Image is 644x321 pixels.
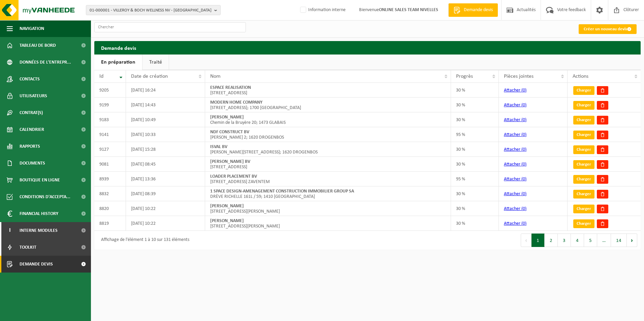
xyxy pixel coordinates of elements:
[90,5,212,15] span: 01-000001 - VILLEROY & BOCH WELLNESS NV - [GEOGRAPHIC_DATA]
[523,103,525,108] span: 0
[126,112,205,127] td: [DATE] 10:49
[20,155,45,172] span: Documents
[205,142,451,157] td: [PERSON_NAME][STREET_ADDRESS]; 1620 DROGENBOS
[451,83,499,98] td: 30 %
[573,101,594,110] a: Charger
[462,7,494,13] span: Demande devis
[448,3,498,17] a: Demande devis
[205,201,451,216] td: [STREET_ADDRESS][PERSON_NAME]
[20,37,56,54] span: Tableau de bord
[504,132,526,137] a: Attacher (0)
[504,147,526,152] a: Attacher (0)
[94,41,641,54] h2: Demande devis
[504,88,526,93] a: Attacher (0)
[210,189,354,194] strong: 1 SPACE DESIGN-AMENAGEMENT CONSTRUCTION IMMOBILIER GROUP SA
[523,206,525,211] span: 0
[94,127,126,142] td: 9141
[94,216,126,231] td: 8819
[205,157,451,172] td: [STREET_ADDRESS]
[205,186,451,201] td: DRÈVE RICHELLE 161L / 59; 1410 [GEOGRAPHIC_DATA]
[456,74,473,79] span: Progrès
[451,142,499,157] td: 30 %
[597,234,611,247] span: …
[210,204,244,209] strong: [PERSON_NAME]
[451,172,499,186] td: 95 %
[131,74,168,79] span: Date de création
[126,172,205,186] td: [DATE] 13:36
[99,74,103,79] span: Id
[94,22,246,32] input: Chercher
[20,239,36,256] span: Toolkit
[20,172,60,188] span: Boutique en ligne
[210,218,244,223] strong: [PERSON_NAME]
[504,221,526,226] a: Attacher (0)
[94,83,126,98] td: 9205
[20,188,70,205] span: Conditions d'accepta...
[94,201,126,216] td: 8820
[94,98,126,112] td: 9199
[210,174,257,179] strong: LOADER PLACEMENT BV
[20,121,44,138] span: Calendrier
[126,157,205,172] td: [DATE] 08:45
[545,234,558,247] button: 2
[210,115,244,120] strong: [PERSON_NAME]
[504,191,526,197] a: Attacher (0)
[94,142,126,157] td: 9127
[126,127,205,142] td: [DATE] 10:33
[94,186,126,201] td: 8832
[126,142,205,157] td: [DATE] 15:28
[573,160,594,169] a: Charger
[584,234,597,247] button: 5
[94,157,126,172] td: 9081
[573,74,588,79] span: Actions
[126,216,205,231] td: [DATE] 10:22
[20,54,71,71] span: Données de l'entrepr...
[142,55,169,70] a: Traité
[20,138,40,155] span: Rapports
[523,147,525,152] span: 0
[504,206,526,211] a: Attacher (0)
[7,222,13,239] span: I
[94,55,142,70] a: En préparation
[451,127,499,142] td: 95 %
[205,172,451,186] td: [STREET_ADDRESS] ZAVENTEM
[451,201,499,216] td: 30 %
[451,112,499,127] td: 30 %
[573,131,594,139] a: Charger
[210,85,251,90] strong: ESPACE REALISATION
[451,216,499,231] td: 30 %
[573,175,594,184] a: Charger
[20,20,44,37] span: Navigation
[573,190,594,199] a: Charger
[126,83,205,98] td: [DATE] 16:24
[532,234,545,247] button: 1
[558,234,571,247] button: 3
[98,234,189,246] div: Affichage de l'élément 1 à 10 sur 131 éléments
[523,162,525,167] span: 0
[521,234,532,247] button: Previous
[451,98,499,112] td: 30 %
[379,7,438,12] strong: ONLINE SALES TEAM NIVELLES
[205,216,451,231] td: [STREET_ADDRESS][PERSON_NAME]
[20,104,43,121] span: Contrat(s)
[451,157,499,172] td: 30 %
[126,186,205,201] td: [DATE] 08:39
[573,219,594,228] a: Charger
[579,24,637,34] a: Créer un nouveau devis
[573,86,594,95] a: Charger
[210,159,250,164] strong: [PERSON_NAME] BV
[571,234,584,247] button: 4
[126,201,205,216] td: [DATE] 10:22
[523,132,525,137] span: 0
[504,177,526,182] a: Attacher (0)
[20,87,47,104] span: Utilisateurs
[523,221,525,226] span: 0
[611,234,627,247] button: 14
[523,191,525,197] span: 0
[573,145,594,154] a: Charger
[523,88,525,93] span: 0
[627,234,637,247] button: Next
[504,162,526,167] a: Attacher (0)
[94,112,126,127] td: 9183
[205,112,451,127] td: Chemin de la Bruyère 20; 1473 GLABAIS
